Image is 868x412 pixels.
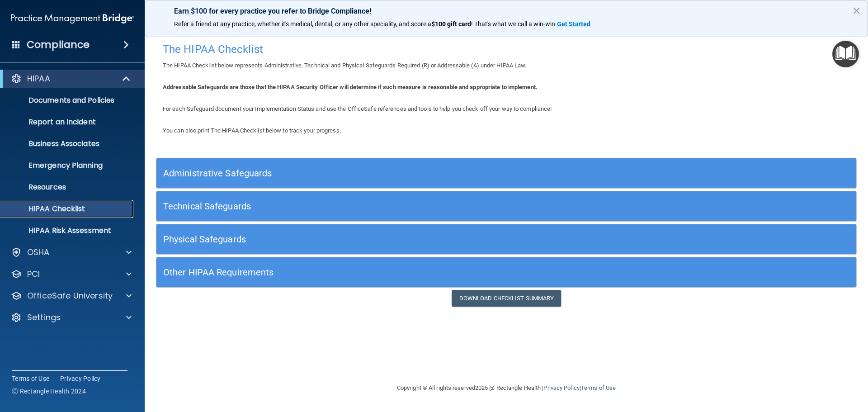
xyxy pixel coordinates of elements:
[11,269,132,279] a: PCI
[12,374,49,383] a: Terms of Use
[341,374,671,403] div: Copyright © All rights reserved 2025 @ Rectangle Health | |
[11,290,132,301] a: OfficeSafe University
[581,384,616,391] a: Terms of Use
[452,290,561,307] a: Download Checklist Summary
[6,161,129,170] p: Emergency Planning
[60,374,101,383] a: Privacy Policy
[27,38,90,51] h4: Compliance
[852,3,861,18] button: Close
[6,139,129,148] p: Business Associates
[431,20,471,28] strong: $100 gift card
[174,20,431,28] span: Refer a friend at any practice, whether it's medical, dental, or any other speciality, and score a
[27,73,50,84] p: HIPAA
[832,41,859,67] button: Open Resource Center
[163,234,675,244] h5: Physical Safeguards
[163,201,675,211] h5: Technical Safeguards
[163,62,527,69] span: The HIPAA Checklist below represents Administrative, Technical and Physical Safeguards Required (...
[27,247,50,258] p: OSHA
[557,20,590,28] strong: Get Started
[12,387,86,396] span: Ⓒ Rectangle Health 2024
[27,269,40,279] p: PCI
[27,312,61,323] p: Settings
[11,312,132,323] a: Settings
[163,267,675,277] h5: Other HIPAA Requirements
[11,247,132,258] a: OSHA
[6,204,129,213] p: HIPAA Checklist
[163,43,850,55] h4: The HIPAA Checklist
[6,96,129,105] p: Documents and Policies
[27,290,113,301] p: OfficeSafe University
[163,127,341,134] span: You can also print The HIPAA Checklist below to track your progress.
[11,9,134,28] img: PMB logo
[6,226,129,235] p: HIPAA Risk Assessment
[11,73,131,84] a: HIPAA
[163,84,538,90] b: Addressable Safeguards are those that the HIPAA Security Officer will determine if such measure i...
[557,20,592,28] a: Get Started
[163,168,675,178] h5: Administrative Safeguards
[163,105,552,112] span: For each Safeguard document your Implementation Status and use the OfficeSafe references and tool...
[6,118,129,127] p: Report an Incident
[6,183,129,192] p: Resources
[543,384,579,391] a: Privacy Policy
[174,7,839,15] p: Earn $100 for every practice you refer to Bridge Compliance!
[471,20,557,28] span: ! That's what we call a win-win.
